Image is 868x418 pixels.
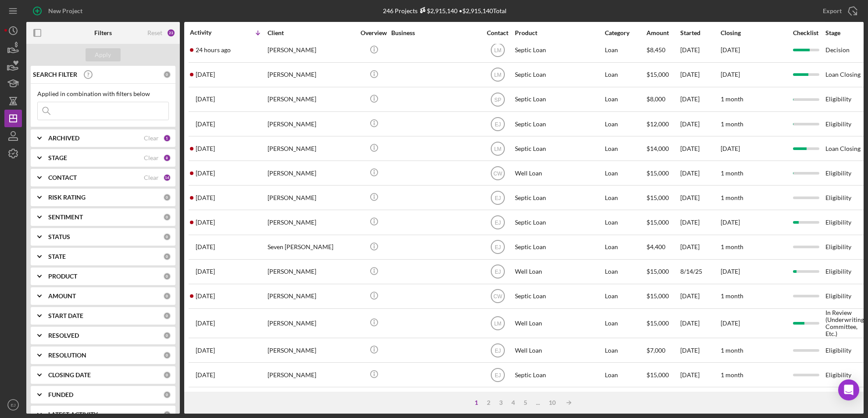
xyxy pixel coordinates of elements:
[196,71,215,78] time: 2025-10-02 14:45
[494,321,501,327] text: LM
[48,391,73,398] b: FUNDED
[823,2,842,20] div: Export
[507,399,519,406] div: 4
[196,121,215,128] time: 2025-10-02 01:11
[196,320,215,327] time: 2025-10-01 19:05
[494,244,500,250] text: EJ
[163,154,171,162] div: 8
[515,339,603,362] div: Well Loan
[147,29,162,36] div: Reset
[825,63,868,86] div: Loan Closing
[647,169,669,177] span: $15,000
[494,372,500,378] text: EJ
[163,272,171,280] div: 0
[494,347,500,354] text: EJ
[48,352,86,359] b: RESOLUTION
[825,236,868,259] div: Eligibility
[605,161,646,185] div: Loan
[838,379,859,400] div: Open Intercom Messenger
[163,371,171,379] div: 0
[532,399,544,406] div: ...
[48,293,76,300] b: AMOUNT
[680,63,720,86] div: [DATE]
[605,29,646,36] div: Category
[605,186,646,209] div: Loan
[268,309,355,337] div: [PERSON_NAME]
[647,120,669,128] span: $12,000
[167,29,175,37] div: 23
[494,220,500,226] text: EJ
[482,399,495,406] div: 2
[48,2,82,20] div: New Project
[268,363,355,386] div: [PERSON_NAME]
[95,48,111,61] div: Apply
[196,372,215,379] time: 2025-10-01 18:56
[515,137,603,160] div: Septic Loan
[515,236,603,259] div: Septic Loan
[163,391,171,399] div: 0
[825,161,868,185] div: Eligibility
[515,112,603,136] div: Septic Loan
[515,29,603,36] div: Product
[647,95,665,103] span: $8,000
[680,260,720,283] div: 8/14/25
[48,135,79,142] b: ARCHIVED
[163,351,171,359] div: 0
[268,88,355,111] div: [PERSON_NAME]
[721,243,743,250] time: 1 month
[94,29,112,36] b: Filters
[494,146,501,152] text: LM
[268,211,355,234] div: [PERSON_NAME]
[647,71,669,78] span: $15,000
[163,71,171,79] div: 0
[494,96,501,103] text: SP
[515,186,603,209] div: Septic Loan
[515,161,603,185] div: Well Loan
[680,161,720,185] div: [DATE]
[196,243,215,250] time: 2025-10-01 19:38
[605,363,646,386] div: Loan
[268,285,355,308] div: [PERSON_NAME]
[825,112,868,136] div: Eligibility
[48,253,66,260] b: STATE
[825,39,868,62] div: Decision
[605,63,646,86] div: Loan
[196,347,215,354] time: 2025-10-01 18:59
[515,88,603,111] div: Septic Loan
[647,292,669,300] span: $15,000
[33,71,77,78] b: SEARCH FILTER
[721,371,743,379] time: 1 month
[268,29,355,36] div: Client
[268,260,355,283] div: [PERSON_NAME]
[519,399,532,406] div: 5
[825,29,868,36] div: Stage
[721,120,743,128] time: 1 month
[48,154,67,161] b: STAGE
[647,268,669,275] span: $15,000
[144,154,159,161] div: Clear
[495,399,507,406] div: 3
[515,363,603,386] div: Septic Loan
[647,39,679,62] div: $8,450
[825,339,868,362] div: Eligibility
[544,399,560,406] div: 10
[268,236,355,259] div: Seven [PERSON_NAME]
[680,285,720,308] div: [DATE]
[647,243,665,250] span: $4,400
[721,29,786,36] div: Closing
[268,186,355,209] div: [PERSON_NAME]
[721,169,743,177] time: 1 month
[494,121,500,127] text: EJ
[721,95,743,103] time: 1 month
[825,211,868,234] div: Eligibility
[493,170,503,176] text: CW
[26,2,91,20] button: New Project
[680,39,720,62] div: [DATE]
[605,39,646,62] div: Loan
[163,292,171,300] div: 0
[268,339,355,362] div: [PERSON_NAME]
[605,285,646,308] div: Loan
[825,137,868,160] div: Loan Closing
[680,186,720,209] div: [DATE]
[605,211,646,234] div: Loan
